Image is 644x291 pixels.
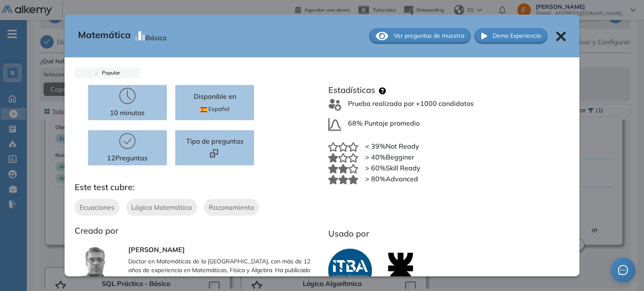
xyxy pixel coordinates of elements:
[348,118,420,131] span: 68% Puntaje promedio
[75,182,322,192] h3: Este test cubre:
[99,70,120,76] span: Popular
[493,31,541,40] span: Demo Experiencia
[200,105,229,113] span: Español
[386,164,421,172] span: Skill Ready
[386,142,419,150] span: Not Ready
[365,153,386,161] span: > 40%
[365,164,386,172] span: > 60%
[75,226,322,236] h3: Creado por
[200,107,207,112] img: ESP
[107,153,148,163] p: 12 Preguntas
[194,91,236,101] p: Disponible en
[186,136,244,146] span: Tipo de preguntas
[131,202,192,212] span: Lógica Matemática
[348,98,474,111] span: Prueba realizada por +1000 candidatos
[110,108,145,118] p: 10 minutos
[328,229,563,239] h3: Usado por
[80,202,114,212] span: Ecuaciones
[78,28,131,44] span: Matemática
[602,251,644,291] div: Widget de chat
[394,31,464,40] span: Ver preguntas de muestra
[328,85,375,95] h3: Estadísticas
[386,153,414,161] span: Begginer
[128,246,322,254] h3: [PERSON_NAME]
[365,142,386,150] span: < 39%
[386,175,418,183] span: Advanced
[145,29,166,43] div: Básico
[365,175,386,183] span: > 80%
[602,251,644,291] iframe: Chat Widget
[209,202,254,212] span: Razonamiento
[210,149,218,157] img: Format test logo
[75,246,118,289] img: author-avatar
